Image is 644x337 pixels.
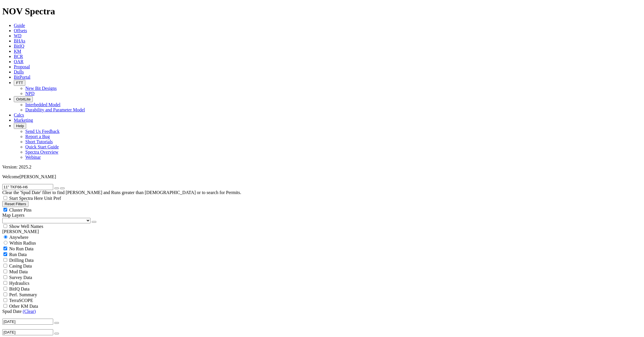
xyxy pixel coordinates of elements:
input: Start Spectra Here [3,196,7,200]
button: OrbitLite [14,96,33,102]
span: BitIQ Data [9,286,30,291]
span: Casing Data [9,264,32,268]
a: Marketing [14,118,33,123]
a: BitIQ [14,44,24,49]
a: WD [14,33,22,38]
span: Cluster Pins [9,208,32,212]
a: OAR [14,59,24,64]
span: Within Radius [9,241,36,245]
span: Run Data [9,252,27,257]
p: Welcome [2,174,642,179]
button: FTT [14,80,25,86]
a: Offsets [14,28,27,33]
a: Report a Bug [25,134,50,139]
span: Spud Date [2,309,22,314]
a: Dulls [14,69,24,74]
a: Short Tutorials [25,139,53,144]
span: OrbitLite [16,97,30,101]
button: Reset Filters [2,201,28,207]
div: [PERSON_NAME] [2,229,642,234]
a: New Bit Designs [25,86,57,91]
span: Other KM Data [9,304,38,309]
div: Version: 2025.2 [2,164,642,170]
span: Start Spectra Here [9,196,43,201]
span: Mud Data [9,269,28,274]
span: TerraSCOPE [9,298,33,303]
span: Help [16,124,24,128]
button: Help [14,123,26,129]
a: NPD [25,91,34,96]
span: [PERSON_NAME] [20,174,56,179]
span: No Run Data [9,246,33,251]
a: Quick Start Guide [25,144,59,149]
span: Perf. Summary [9,292,37,297]
span: Show Well Names [9,224,43,229]
a: Guide [14,23,25,28]
a: BitPortal [14,75,30,80]
a: (Clear) [23,309,36,314]
input: Before [2,329,53,335]
filter-controls-checkbox: TerraSCOPE Data [2,297,642,303]
span: Anywhere [9,235,28,240]
span: FTT [16,81,23,85]
a: Webinar [25,155,41,160]
h1: NOV Spectra [2,6,642,17]
a: Calcs [14,113,24,117]
a: Spectra Overview [25,150,58,154]
filter-controls-checkbox: TerraSCOPE Data [2,303,642,309]
input: Search [2,184,53,190]
span: Map Layers [2,213,24,218]
span: Hydraulics [9,281,29,286]
span: Clear the 'Spud Date' filter to find [PERSON_NAME] and Runs greater than [DEMOGRAPHIC_DATA] or to... [2,190,241,195]
a: BHAs [14,38,25,43]
a: Durability and Parameter Model [25,107,85,112]
span: Drilling Data [9,258,34,263]
a: Proposal [14,64,30,69]
a: KM [14,49,21,54]
a: BCR [14,54,23,59]
filter-controls-checkbox: Hydraulics Analysis [2,280,642,286]
a: Send Us Feedback [25,129,60,134]
input: After [2,319,53,325]
span: Survey Data [9,275,32,280]
span: Unit Pref [44,196,61,201]
a: Interbedded Model [25,102,60,107]
filter-controls-checkbox: Performance Summary [2,292,642,297]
